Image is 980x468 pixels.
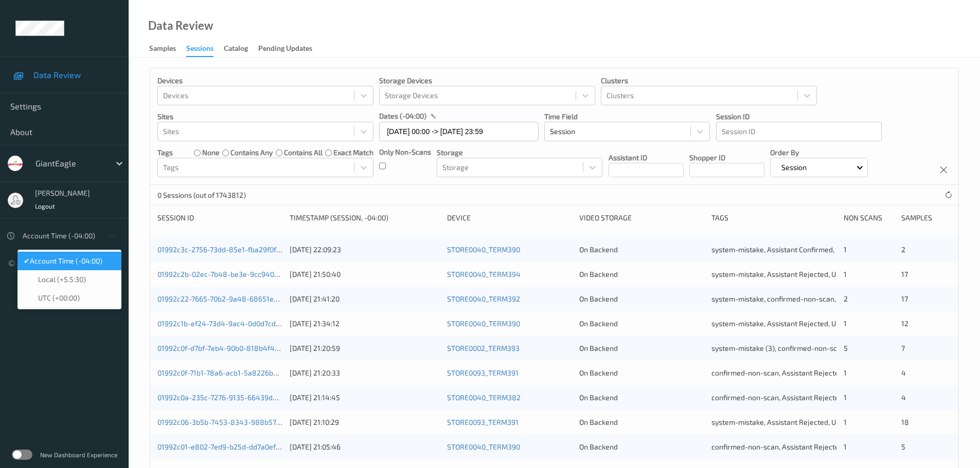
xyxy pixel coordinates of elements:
p: Devices [157,76,373,86]
label: none [202,147,220,158]
span: 1 [844,442,847,451]
a: STORE0040_TERM390 [447,319,520,328]
span: 1 [844,368,847,377]
span: confirmed-non-scan, Assistant Rejected, product recovered, recovered product [711,368,972,377]
a: Pending Updates [258,42,323,56]
span: 12 [901,319,908,328]
div: [DATE] 21:10:29 [290,417,440,427]
span: 5 [901,442,905,451]
span: 4 [901,368,906,377]
div: On Backend [579,245,704,255]
a: STORE0040_TERM392 [447,294,520,303]
span: 17 [901,270,908,278]
span: system-mistake, Assistant Rejected, Unusual activity [711,418,883,426]
a: 01992c0f-71b1-78a6-acb1-5a8226b0626d [157,368,294,377]
div: Catalog [224,43,248,56]
a: 01992c06-3b5b-7453-8343-988b57669e37 [157,418,300,426]
div: Tags [711,213,836,223]
div: [DATE] 21:05:46 [290,442,440,452]
span: system-mistake, Assistant Rejected, Unusual activity [711,270,883,278]
span: 2 [901,245,905,254]
div: Samples [149,43,176,56]
span: 2 [844,294,848,303]
div: [DATE] 21:50:40 [290,269,440,279]
a: Sessions [186,42,224,57]
span: system-mistake, Assistant Confirmed, Unusual activity [711,245,887,254]
div: [DATE] 21:41:20 [290,294,440,304]
p: Sites [157,111,373,122]
a: STORE0040_TERM390 [447,245,520,254]
a: STORE0093_TERM391 [447,368,519,377]
a: STORE0040_TERM390 [447,442,520,451]
p: Time Field [544,111,710,122]
span: system-mistake, Assistant Rejected, Unusual activity [711,319,883,328]
div: Pending Updates [258,43,312,56]
a: STORE0002_TERM393 [447,344,520,352]
div: Device [447,213,572,223]
a: STORE0093_TERM391 [447,418,519,426]
div: [DATE] 21:34:12 [290,319,440,329]
a: 01992c0a-235c-7276-9135-66439d4bea1a [157,393,297,402]
a: 01992c22-7665-70b2-9a48-68651eade678 [157,294,298,303]
div: [DATE] 21:14:45 [290,392,440,403]
a: Samples [149,42,186,56]
p: Clusters [601,76,817,86]
span: 1 [844,270,847,278]
div: On Backend [579,392,704,403]
span: confirmed-non-scan, Assistant Rejected, failed to recover [711,393,900,402]
div: On Backend [579,269,704,279]
label: exact match [333,147,373,158]
p: Session [778,162,810,173]
a: STORE0040_TERM382 [447,393,521,402]
a: 01992c2b-02ec-7b48-be3e-9cc9405c3d8a [157,270,299,278]
label: contains all [284,147,323,158]
span: 1 [844,319,847,328]
label: contains any [230,147,273,158]
span: 4 [901,393,906,402]
div: Samples [901,213,951,223]
p: Assistant ID [609,153,684,163]
span: 17 [901,294,908,303]
div: Non Scans [844,213,894,223]
a: 01992c01-e802-7ed9-b25d-dd7a0ef58ee3 [157,442,297,451]
a: STORE0040_TERM394 [447,270,521,278]
div: On Backend [579,319,704,329]
a: 01992c0f-d7bf-7eb4-90b0-818b4f40e249 [157,344,296,352]
div: Sessions [186,43,213,57]
p: Storage Devices [379,76,595,86]
a: 01992c3c-2756-73dd-85e1-fba29f0f0deb [157,245,293,254]
div: Session ID [157,213,282,223]
div: On Backend [579,442,704,452]
span: confirmed-non-scan, Assistant Rejected, product recovered, recovered product [711,442,972,451]
div: On Backend [579,368,704,378]
span: 5 [844,344,848,352]
p: Shopper ID [689,153,764,163]
a: Catalog [224,42,258,56]
p: dates (-04:00) [379,111,426,121]
p: Storage [437,147,602,158]
span: 18 [901,418,909,426]
div: On Backend [579,294,704,304]
div: Timestamp (Session, -04:00) [290,213,440,223]
div: On Backend [579,417,704,427]
span: 1 [844,393,847,402]
p: 0 Sessions (out of 1743812) [157,190,246,200]
div: Data Review [148,21,213,31]
p: Order By [770,147,868,158]
div: [DATE] 21:20:33 [290,368,440,378]
span: 1 [844,418,847,426]
a: 01992c1b-ef24-73d4-9ac4-0d0d7cd2adc9 [157,319,296,328]
p: Session ID [716,111,882,122]
div: [DATE] 22:09:23 [290,245,440,255]
div: Video Storage [579,213,704,223]
p: Only Non-Scans [379,147,431,157]
p: Tags [157,147,173,158]
span: 1 [844,245,847,254]
div: On Backend [579,343,704,353]
div: [DATE] 21:20:59 [290,343,440,353]
span: 7 [901,344,905,352]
